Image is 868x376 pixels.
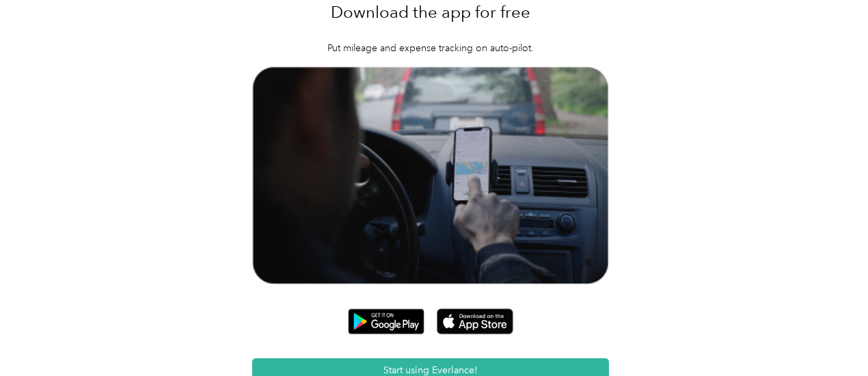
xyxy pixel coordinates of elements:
[252,67,610,284] img: Get app
[348,308,424,334] img: Google play
[437,308,513,334] img: App store
[327,41,534,55] p: Put mileage and expense tracking on auto-pilot.
[791,300,868,376] iframe: Everlance-gr Chat Button Frame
